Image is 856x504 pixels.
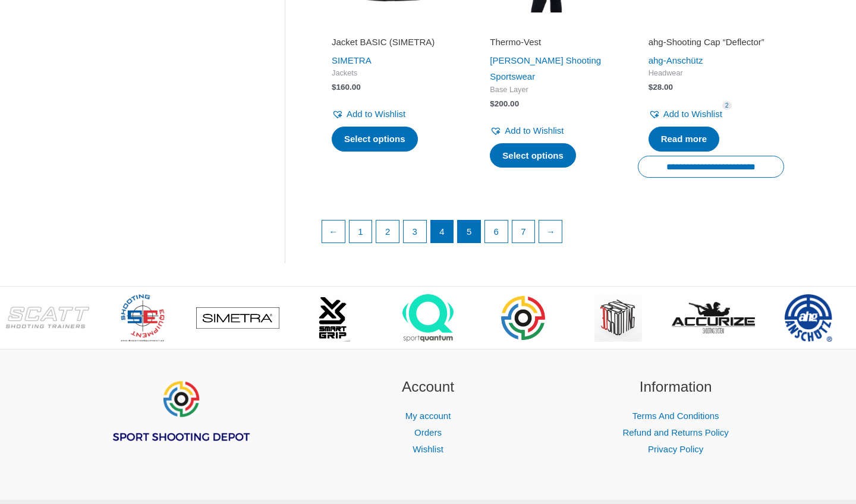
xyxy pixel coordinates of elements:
[567,376,785,458] aside: Footer Widget 3
[649,55,703,65] a: ahg-Anschütz
[332,36,457,52] a: Jacket BASIC (SIMETRA)
[490,20,615,34] iframe: Customer reviews powered by Trustpilot
[649,36,773,52] a: ahg-Shooting Cap “Deflector”
[319,408,537,458] nav: Account
[649,83,673,92] bdi: 28.00
[350,220,372,243] a: Page 1
[332,83,361,92] bdi: 160.00
[505,125,564,136] span: Add to Wishlist
[649,20,773,34] iframe: Customer reviews powered by Trustpilot
[332,36,457,48] h2: Jacket BASIC (SIMETRA)
[319,376,537,398] h2: Account
[347,109,405,119] span: Add to Wishlist
[332,68,457,78] span: Jackets
[649,127,720,152] a: Read more about “ahg-Shooting Cap "Deflector"”
[332,106,405,122] a: Add to Wishlist
[71,376,289,472] aside: Footer Widget 1
[332,83,336,92] span: $
[648,444,703,454] a: Privacy Policy
[490,99,495,108] span: $
[567,376,785,398] h2: Information
[332,55,372,65] a: SIMETRA
[512,220,535,243] a: Page 7
[413,444,443,454] a: Wishlist
[490,143,576,168] a: Select options for “Thermo-Vest”
[567,408,785,458] nav: Information
[622,427,728,437] a: Refund and Returns Policy
[649,36,773,48] h2: ahg-Shooting Cap “Deflector”
[649,106,722,122] a: Add to Wishlist
[414,427,442,437] a: Orders
[649,68,773,78] span: Headwear
[632,411,719,421] a: Terms And Conditions
[405,411,451,421] a: My account
[490,85,615,95] span: Base Layer
[485,220,508,243] a: Page 6
[490,36,615,52] a: Thermo-Vest
[376,220,399,243] a: Page 2
[458,220,480,243] span: Page 5
[332,127,418,152] a: Select options for “Jacket BASIC (SIMETRA)”
[663,109,722,119] span: Add to Wishlist
[490,55,601,82] a: [PERSON_NAME] Shooting Sportswear
[490,122,564,139] a: Add to Wishlist
[321,220,784,250] nav: Product Pagination
[322,220,345,243] a: ←
[490,99,519,108] bdi: 200.00
[539,220,562,243] a: →
[319,376,537,458] aside: Footer Widget 2
[332,20,457,34] iframe: Customer reviews powered by Trustpilot
[431,220,454,243] a: Page 4
[490,36,615,48] h2: Thermo-Vest
[404,220,426,243] a: Page 3
[722,101,732,110] span: 2
[649,83,653,92] span: $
